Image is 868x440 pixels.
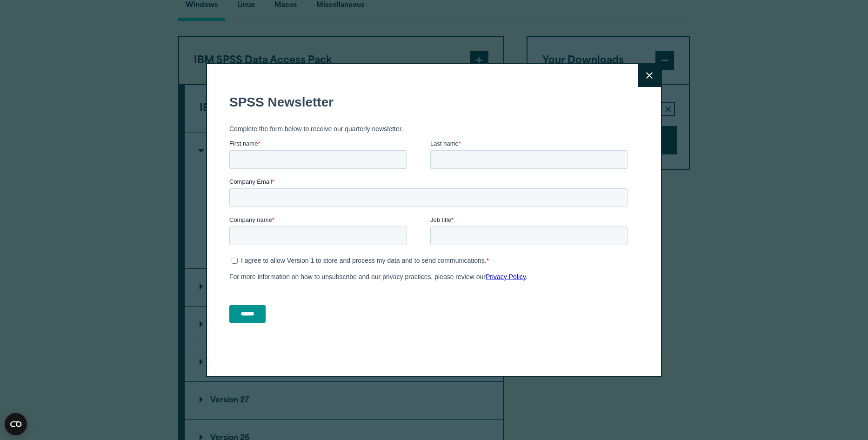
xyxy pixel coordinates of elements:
[5,413,27,435] svg: CookieBot Widget Icon
[5,413,27,435] button: Open CMP widget
[5,413,27,435] div: CookieBot Widget Contents
[229,86,631,339] iframe: Form 0
[256,187,296,194] a: Privacy Policy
